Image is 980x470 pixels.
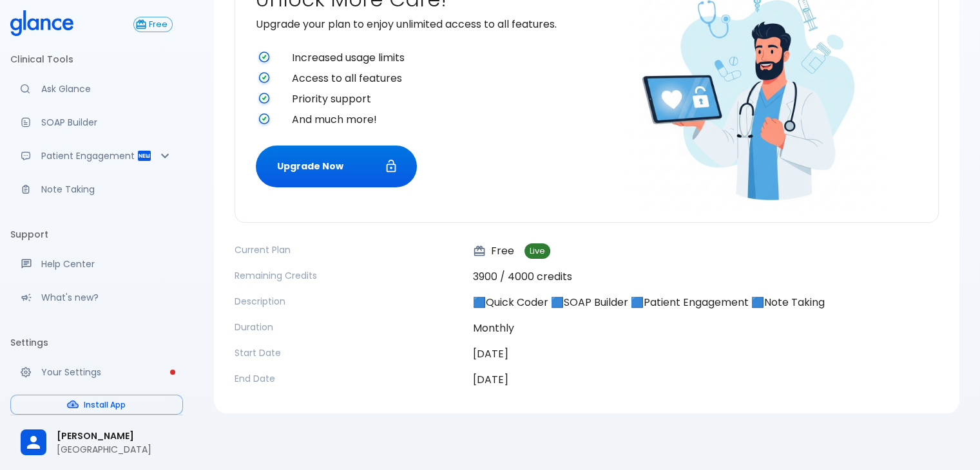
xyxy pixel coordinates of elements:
p: Current Plan [235,243,463,256]
span: Free [144,20,172,30]
span: Access to all features [292,71,582,86]
p: 3900 / 4000 credits [473,269,939,285]
p: Note Taking [41,183,173,196]
time: [DATE] [473,346,508,361]
button: Free [133,17,173,32]
p: Duration [235,321,463,334]
p: [GEOGRAPHIC_DATA] [57,443,173,456]
li: Settings [10,327,183,358]
a: Moramiz: Find ICD10AM codes instantly [10,75,183,103]
p: Description [235,295,463,308]
li: Clinical Tools [10,44,183,75]
a: Advanced note-taking [10,175,183,203]
p: Ask Glance [41,82,173,95]
p: Remaining Credits [235,269,463,282]
p: Free [473,243,514,259]
p: Your Settings [41,366,173,379]
p: Monthly [473,321,939,336]
span: [PERSON_NAME] [57,429,173,443]
span: Live [524,247,550,256]
p: 🟦Quick Coder 🟦SOAP Builder 🟦Patient Engagement 🟦Note Taking [473,295,939,310]
div: Recent updates and feature releases [10,283,183,312]
p: Patient Engagement [41,149,137,162]
span: Priority support [292,91,582,107]
button: Upgrade Now [256,146,417,187]
p: Upgrade your plan to enjoy unlimited access to all features. [256,17,582,32]
a: Get help from our support team [10,250,183,278]
div: Patient Reports & Referrals [10,142,183,170]
p: Start Date [235,346,463,359]
p: Help Center [41,258,173,270]
li: Support [10,219,183,250]
span: Increased usage limits [292,50,582,66]
a: Click to view or change your subscription [133,17,183,32]
div: [PERSON_NAME][GEOGRAPHIC_DATA] [10,420,183,465]
a: Docugen: Compose a clinical documentation in seconds [10,108,183,136]
a: Please complete account setup [10,358,183,386]
p: What's new? [41,291,173,304]
button: Install App [10,395,183,415]
span: And much more! [292,112,582,127]
p: SOAP Builder [41,116,173,129]
p: End Date [235,372,463,385]
time: [DATE] [473,372,508,387]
